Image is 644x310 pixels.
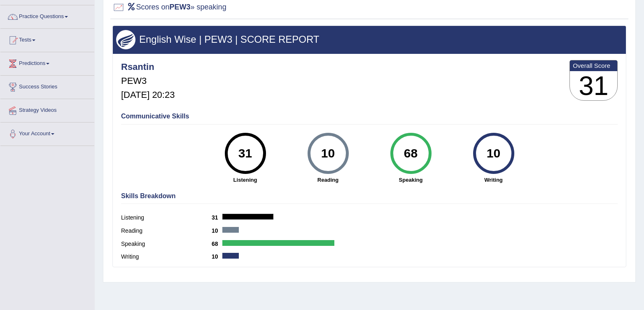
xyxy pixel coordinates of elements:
[570,71,617,101] h3: 31
[0,52,94,73] a: Predictions
[396,136,426,171] div: 68
[121,90,175,100] h5: [DATE] 20:23
[0,76,94,96] a: Success Stories
[121,76,175,86] h5: PEW3
[121,62,175,72] h4: Rsantin
[212,253,222,260] b: 10
[0,99,94,120] a: Strategy Videos
[121,192,618,200] h4: Skills Breakdown
[313,136,343,171] div: 10
[116,30,135,49] img: wings.png
[478,136,509,171] div: 10
[456,176,531,184] strong: Writing
[121,113,618,120] h4: Communicative Skills
[112,1,226,14] h2: Scores on » speaking
[121,240,212,248] label: Speaking
[373,176,448,184] strong: Speaking
[212,241,222,247] b: 68
[208,176,282,184] strong: Listening
[0,29,94,49] a: Tests
[212,227,222,234] b: 10
[573,62,614,69] b: Overall Score
[121,252,212,261] label: Writing
[212,214,222,221] b: 31
[116,34,623,45] h3: English Wise | PEW3 | SCORE REPORT
[170,3,191,11] b: PEW3
[0,123,94,143] a: Your Account
[121,213,212,222] label: Listening
[121,227,212,235] label: Reading
[0,5,94,26] a: Practice Questions
[230,136,260,171] div: 31
[291,176,365,184] strong: Reading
